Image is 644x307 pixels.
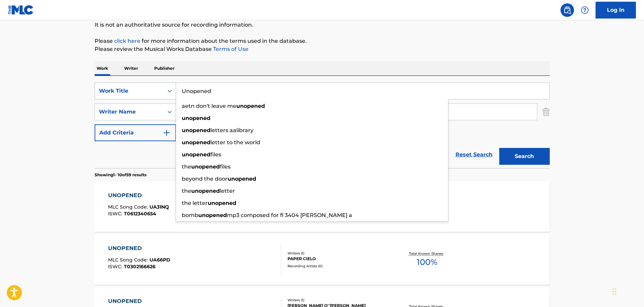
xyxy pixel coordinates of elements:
[149,257,170,263] span: UA66PD
[208,200,236,206] strong: unopened
[198,212,227,218] strong: unopened
[610,275,644,307] iframe: Chat Widget
[287,264,389,269] div: Recording Artists ( 0 )
[287,251,389,256] div: Writers ( 1 )
[417,256,437,268] span: 100 %
[124,211,156,217] span: T0612340654
[212,46,248,52] a: Terms of Use
[149,204,169,210] span: UA31NQ
[99,87,160,95] div: Work Title
[182,163,191,170] span: the
[182,151,210,158] strong: unopened
[409,251,445,256] p: Total Known Shares:
[114,38,140,44] a: click here
[191,163,220,170] strong: unopened
[210,127,253,133] span: letters aalibrary
[182,212,198,218] span: bomb
[612,281,616,302] div: Drag
[108,244,170,252] div: UNOPENED
[99,108,160,116] div: Writer Name
[182,200,208,206] span: the letter
[596,2,636,19] a: Log In
[95,21,550,29] p: It is not an authoritative source for recording information.
[122,61,140,75] p: Writer
[95,172,146,178] p: Showing 1 - 10 of 59 results
[8,5,34,15] img: MLC Logo
[108,211,124,217] span: ISWC :
[220,188,235,194] span: letter
[578,3,591,17] div: Help
[95,124,176,141] button: Add Criteria
[182,115,210,121] strong: unopened
[95,83,550,168] form: Search Form
[563,6,571,14] img: search
[108,297,169,305] div: UNOPENED
[108,204,149,210] span: MLC Song Code :
[95,37,550,45] p: Please for more information about the terms used in the database.
[581,6,589,14] img: help
[210,151,221,158] span: files
[95,234,550,285] a: UNOPENEDMLC Song Code:UA66PDISWC:T0302166626Writers (1)PAPER CIELORecording Artists (0)Total Know...
[287,256,389,262] div: PAPER CIELO
[182,127,210,133] strong: unopened
[124,264,156,270] span: T0302166626
[561,3,574,17] a: Public Search
[95,45,550,53] p: Please review the Musical Works Database
[182,103,236,109] span: aetn don't leave me
[228,176,256,182] strong: unopened
[287,298,389,303] div: Writers ( 1 )
[182,188,191,194] span: the
[191,188,220,194] strong: unopened
[236,103,265,109] strong: unopened
[220,163,231,170] span: files
[163,129,171,137] img: 9d2ae6d4665cec9f34b9.svg
[182,139,210,146] strong: unopened
[152,61,176,75] p: Publisher
[542,103,550,120] img: Delete Criterion
[210,139,260,146] span: letter to the world
[108,264,124,270] span: ISWC :
[182,176,228,182] span: beyond the door
[227,212,352,218] span: mp3 composed for fl 3404 [PERSON_NAME] a
[452,147,496,162] a: Reset Search
[95,181,550,232] a: UNOPENEDMLC Song Code:UA31NQISWC:T0612340654Writers (1)[PERSON_NAME]Recording Artists (0)Total Kn...
[108,191,169,199] div: UNOPENED
[95,61,110,75] p: Work
[499,148,550,165] button: Search
[108,257,149,263] span: MLC Song Code :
